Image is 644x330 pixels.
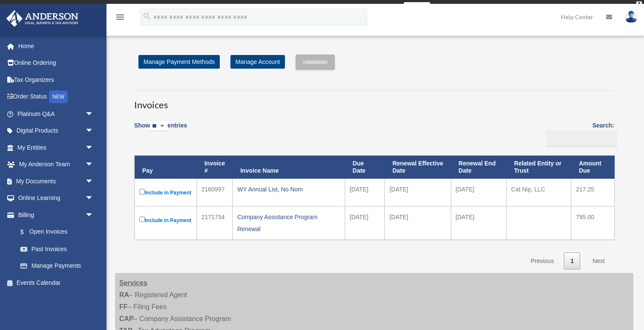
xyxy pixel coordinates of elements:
[543,120,614,147] label: Search:
[134,120,187,140] label: Show entries
[451,156,506,179] th: Renewal End Date: activate to sort column ascending
[85,139,102,156] span: arrow_drop_down
[404,2,430,12] a: survey
[115,15,125,22] a: menu
[214,2,400,12] div: Get a chance to win 6 months of Platinum for free just by filling out this
[571,179,615,206] td: 217.25
[636,1,642,6] div: close
[135,156,197,179] th: Pay: activate to sort column descending
[345,179,385,206] td: [DATE]
[197,179,233,206] td: 2160997
[119,291,129,298] strong: RA
[197,206,233,240] td: 2171754
[625,11,638,23] img: User Pic
[345,156,385,179] th: Due Date: activate to sort column ascending
[85,190,102,207] span: arrow_drop_down
[6,274,106,291] a: Events Calendar
[6,206,102,223] a: Billingarrow_drop_down
[524,252,560,270] a: Previous
[451,179,506,206] td: [DATE]
[12,240,102,258] a: Past Invoices
[119,315,134,322] strong: CAP
[237,211,340,235] div: Company Assistance Program Renewal
[85,105,102,123] span: arrow_drop_down
[85,122,102,140] span: arrow_drop_down
[6,156,106,173] a: My Anderson Teamarrow_drop_down
[564,252,580,270] a: 1
[6,139,106,156] a: My Entitiesarrow_drop_down
[4,10,81,27] img: Anderson Advisors Platinum Portal
[230,55,285,69] a: Manage Account
[6,88,106,106] a: Order StatusNEW
[385,206,451,240] td: [DATE]
[49,90,68,103] div: NEW
[85,156,102,174] span: arrow_drop_down
[345,206,385,240] td: [DATE]
[6,38,106,55] a: Home
[139,187,192,198] label: Include in Payment
[150,122,167,131] select: Showentries
[197,156,233,179] th: Invoice #: activate to sort column ascending
[119,303,128,310] strong: FF
[85,206,102,224] span: arrow_drop_down
[25,227,29,237] span: $
[119,279,147,287] strong: Services
[6,122,106,139] a: Digital Productsarrow_drop_down
[6,173,106,190] a: My Documentsarrow_drop_down
[451,206,506,240] td: [DATE]
[385,179,451,206] td: [DATE]
[138,55,220,69] a: Manage Payment Methods
[85,173,102,190] span: arrow_drop_down
[385,156,451,179] th: Renewal Effective Date: activate to sort column ascending
[6,105,106,122] a: Platinum Q&Aarrow_drop_down
[571,206,615,240] td: 795.00
[115,12,125,22] i: menu
[586,252,611,270] a: Next
[506,156,571,179] th: Related Entity or Trust: activate to sort column ascending
[142,12,152,21] i: search
[6,71,106,88] a: Tax Organizers
[506,179,571,206] td: Cat Nip, LLC
[139,189,145,194] input: Include in Payment
[546,130,617,147] input: Search:
[571,156,615,179] th: Amount Due: activate to sort column ascending
[139,217,145,222] input: Include in Payment
[12,223,98,241] a: $Open Invoices
[6,55,106,72] a: Online Ordering
[134,90,614,112] h3: Invoices
[6,190,106,207] a: Online Learningarrow_drop_down
[12,258,102,275] a: Manage Payments
[233,156,345,179] th: Invoice Name: activate to sort column ascending
[139,215,192,226] label: Include in Payment
[237,183,340,195] div: WY Annual List, No Nom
